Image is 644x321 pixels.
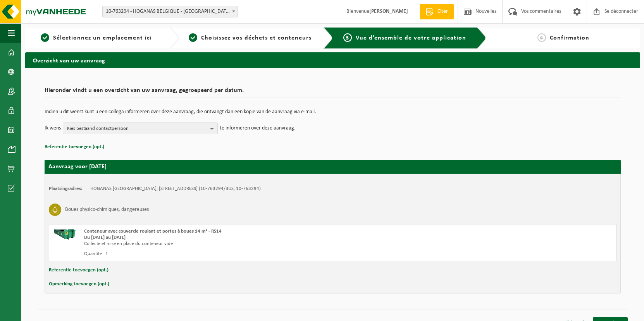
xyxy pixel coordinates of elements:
[45,109,621,115] p: Indien u dit wenst kunt u een collega informeren over deze aanvraag, die ontvangt dan een kopie v...
[220,123,296,134] p: te informeren over deze aanvraag.
[183,33,317,43] a: 2Choisissez vos déchets et conteneurs
[48,164,107,170] strong: Aanvraag voor [DATE]
[537,33,546,42] span: 4
[45,142,104,152] button: Referentie toevoegen (opt.)
[436,8,450,16] span: Citer
[53,35,152,41] span: Sélectionnez un emplacement ici
[189,33,197,42] span: 2
[63,123,218,134] button: Kies bestaand contactpersoon
[4,304,129,321] iframe: chat widget
[84,251,364,257] div: Quantité : 1
[369,9,408,14] strong: [PERSON_NAME]
[90,186,261,192] td: HOGANAS [GEOGRAPHIC_DATA], [STREET_ADDRESS] (10-763294/BUS, 10-763294)
[84,229,222,234] span: Conteneur avec couvercle roulant et portes à boues 14 m³ - RS14
[103,6,238,17] span: 10-763294 - HOGANAS BELGIUM - ATH
[67,123,207,135] span: Kies bestaand contactpersoon
[343,33,352,42] span: 3
[25,52,640,67] h2: Overzicht van uw aanvraag
[201,35,312,41] span: Choisissez vos déchets et conteneurs
[346,9,408,14] font: Bienvenue
[49,186,83,191] strong: Plaatsingsadres:
[84,241,364,247] div: Collecte et mise en place du conteneur vide
[84,235,126,240] strong: Du [DATE] au [DATE]
[49,265,108,275] button: Referentie toevoegen (opt.)
[49,279,109,289] button: Opmerking toevoegen (opt.)
[102,6,238,17] span: 10-763294 - HOGANAS BELGIUM - ATH
[420,4,454,19] a: Citer
[41,33,49,42] span: 1
[45,87,621,98] h2: Hieronder vindt u een overzicht van uw aanvraag, gegroepeerd per datum.
[550,35,589,41] span: Confirmation
[53,228,76,240] img: HK-RS-14-GN-00.png
[29,33,164,43] a: 1Sélectionnez un emplacement ici
[45,123,61,134] p: Ik wens
[65,204,149,216] h3: Boues physico-chimiques, dangereuses
[356,35,466,41] span: Vue d’ensemble de votre application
